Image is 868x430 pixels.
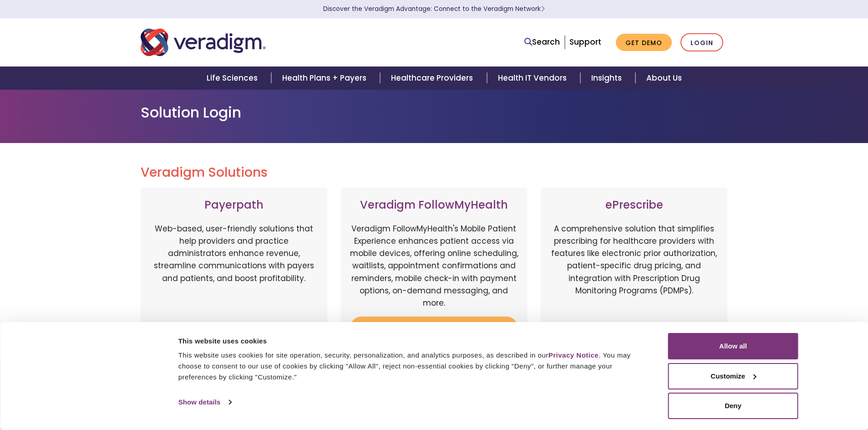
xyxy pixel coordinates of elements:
p: Veradigm FollowMyHealth's Mobile Patient Experience enhances patient access via mobile devices, o... [350,223,518,309]
a: Get Demo [616,34,672,51]
button: Customize [668,363,798,389]
a: Search [524,36,560,48]
h3: ePrescribe [550,199,718,212]
a: Healthcare Providers [380,67,487,90]
button: Allow all [668,333,798,359]
a: Health IT Vendors [487,67,580,90]
a: Show details [178,395,231,409]
a: Login [680,33,723,52]
a: Discover the Veradigm Advantage: Connect to the Veradigm NetworkLearn More [323,5,545,13]
div: This website uses cookies for site operation, security, personalization, and analytics purposes, ... [178,350,648,383]
button: Deny [668,393,798,419]
p: Web-based, user-friendly solutions that help providers and practice administrators enhance revenu... [150,223,318,318]
h1: Solution Login [141,104,728,121]
a: Health Plans + Payers [271,67,380,90]
a: Support [569,36,601,47]
a: Insights [580,67,635,90]
a: Privacy Notice [548,351,599,359]
span: Learn More [541,5,545,13]
div: This website uses cookies [178,336,648,347]
p: A comprehensive solution that simplifies prescribing for healthcare providers with features like ... [550,223,718,318]
h2: Veradigm Solutions [141,165,728,180]
a: Life Sciences [196,67,271,90]
h3: Payerpath [150,199,318,212]
img: Veradigm logo [141,27,266,57]
a: Login to Veradigm FollowMyHealth [350,317,518,346]
h3: Veradigm FollowMyHealth [350,199,518,212]
a: About Us [635,67,693,90]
